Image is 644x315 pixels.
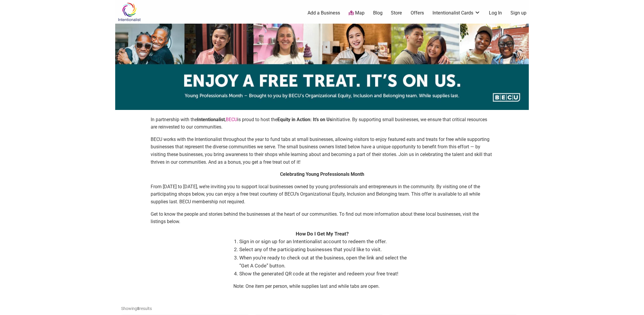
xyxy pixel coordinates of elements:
p: In partnership with the , is proud to host the initiative. By supporting small businesses, we ens... [151,116,493,131]
img: Intentionalist [115,2,143,22]
a: Offers [411,10,424,16]
a: BECU [226,117,237,122]
p: BECU works with the Intentionalist throughout the year to fund tabs at small businesses, allowing... [151,136,493,166]
li: Select any of the participating businesses that you’d like to visit. [239,246,411,254]
li: When you’re ready to check out at the business, open the link and select the “Get A Code” button. [239,254,411,270]
a: Map [349,10,365,17]
strong: How Do I Get My Treat? [296,231,349,237]
div: Scroll Back to Top [632,303,643,314]
p: From [DATE] to [DATE], we’re inviting you to support local businesses owned by young professional... [151,183,493,206]
b: 8 [137,306,139,311]
a: Store [391,10,402,16]
p: Note: One item per person, while supplies last and while tabs are open. [233,282,411,290]
strong: Equity in Action: It’s on Us [277,117,332,122]
a: Log In [489,10,502,16]
a: Sign up [510,10,526,16]
strong: Celebrating Young Professionals Month [280,171,364,177]
span: Showing results [121,306,152,311]
img: sponsor logo [115,24,529,110]
a: Blog [373,10,383,16]
a: Intentionalist Cards [432,10,480,16]
li: Sign in or sign up for an Intentionalist account to redeem the offer. [239,238,411,246]
li: Show the generated QR code at the register and redeem your free treat! [239,270,411,278]
p: Get to know the people and stories behind the businesses at the heart of our communities. To find... [151,210,493,225]
strong: Intentionalist [197,117,225,122]
a: Add a Business [308,10,340,16]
